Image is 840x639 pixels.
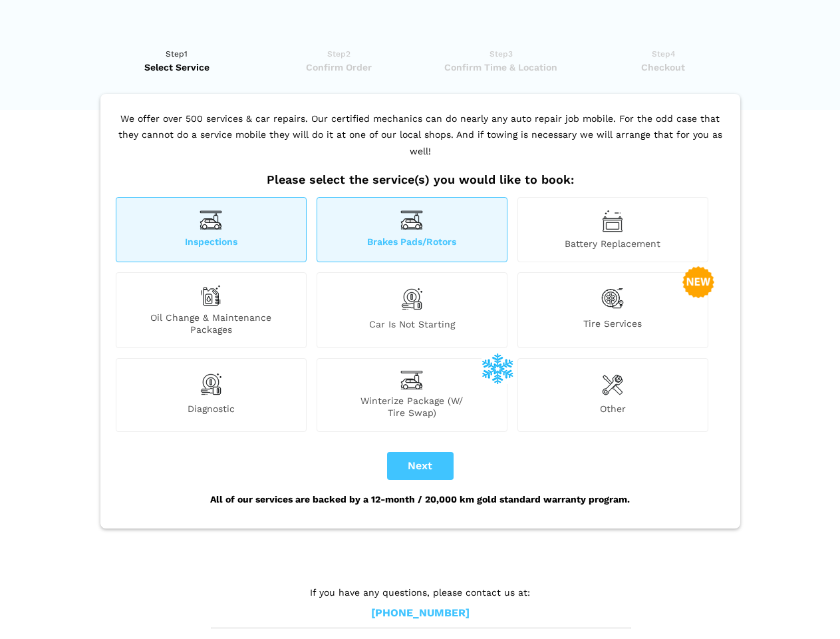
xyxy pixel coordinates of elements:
span: Other [518,403,708,419]
span: Tire Services [518,318,708,335]
a: Step4 [587,47,740,74]
a: Step1 [100,47,254,74]
span: Confirm Time & Location [424,61,578,74]
span: Winterize Package (W/ Tire Swap) [317,395,507,419]
h2: Please select the service(s) you would like to book: [112,172,728,187]
span: Select Service [100,61,254,74]
span: Brakes Pads/Rotors [317,236,507,250]
span: Diagnostic [116,403,306,419]
p: If you have any questions, please contact us at: [211,585,630,600]
span: Checkout [587,61,740,74]
span: Inspections [116,236,306,250]
img: winterize-icon_1.png [482,352,513,384]
button: Next [387,452,454,480]
span: Battery Replacement [518,238,708,250]
a: [PHONE_NUMBER] [371,606,470,620]
span: Oil Change & Maintenance Packages [116,312,306,335]
span: Car is not starting [317,318,507,335]
p: We offer over 500 services & car repairs. Our certified mechanics can do nearly any auto repair j... [112,110,728,173]
div: All of our services are backed by a 12-month / 20,000 km gold standard warranty program. [112,480,728,519]
img: new-badge-2-48.png [682,266,714,298]
a: Step3 [424,47,578,74]
span: Confirm Order [262,61,416,74]
a: Step2 [262,47,416,74]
